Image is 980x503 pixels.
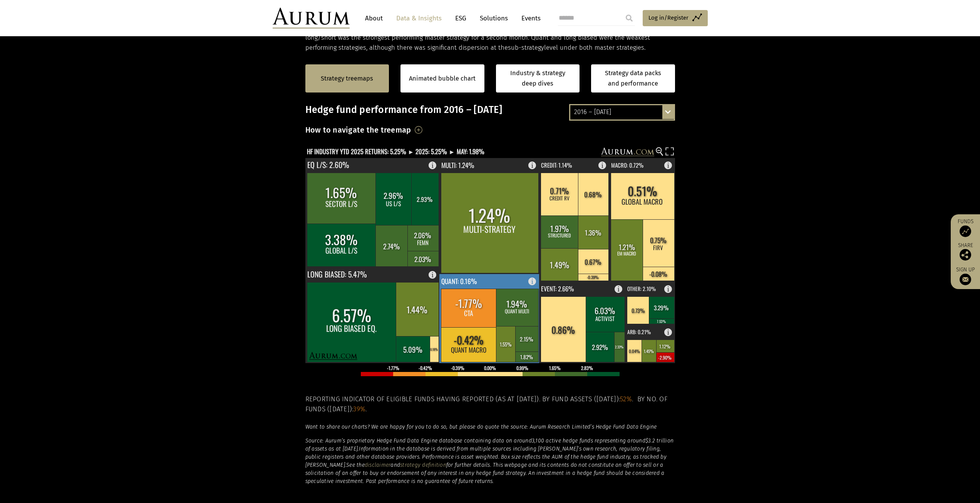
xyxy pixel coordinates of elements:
div: Share [955,243,976,261]
em: Want to share our charts? We are happy for you to do so, but please do quote the source: Aurum Re... [305,424,657,430]
em: Source: Aurum’s proprietary Hedge Fund Data Engine database containing data on around [305,437,532,444]
div: 2016 – [DATE] [570,105,674,119]
img: Sign up to our newsletter [960,274,971,285]
a: disclaimer [365,462,391,468]
a: Funds [955,218,976,237]
em: and [390,462,400,468]
input: Submit [622,10,637,26]
span: 39% [353,405,365,413]
a: Industry & strategy deep dives [496,64,580,93]
a: Data & Insights [392,11,446,25]
h5: Reporting indicator of eligible funds having reported (as at [DATE]). By fund assets ([DATE]): . ... [305,394,675,415]
a: ESG [451,11,470,25]
img: Share this post [960,249,971,261]
span: sub-strategy [508,44,544,51]
a: Log in/Register [643,10,708,26]
h3: Hedge fund performance from 2016 – [DATE] [305,104,675,116]
em: . [358,446,359,452]
img: Access Funds [960,225,971,237]
img: Aurum [273,8,350,29]
a: Sign up [955,266,976,285]
a: Animated bubble chart [409,74,476,84]
span: Log in/Register [648,13,689,22]
em: $3.2 trillion of assets as at [DATE] [305,437,674,452]
span: 52% [620,395,632,403]
a: Events [518,11,541,25]
p: Hedge fund performance was positive in July. Most master hedge fund strategies generated positive... [305,22,675,53]
em: for further details. This webpage and its contents do not constitute an offer to sell or a solici... [305,462,665,484]
em: Information in the database is derived from multiple sources including [PERSON_NAME]’s own resear... [305,446,667,468]
a: Solutions [476,11,512,25]
em: 3,100 active hedge funds representing around [532,437,645,444]
h3: How to navigate the treemap [305,123,411,136]
a: About [361,11,387,25]
a: Strategy treemaps [321,74,373,84]
a: Strategy data packs and performance [591,64,675,93]
a: strategy definition [400,462,446,468]
em: See the [346,462,365,468]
